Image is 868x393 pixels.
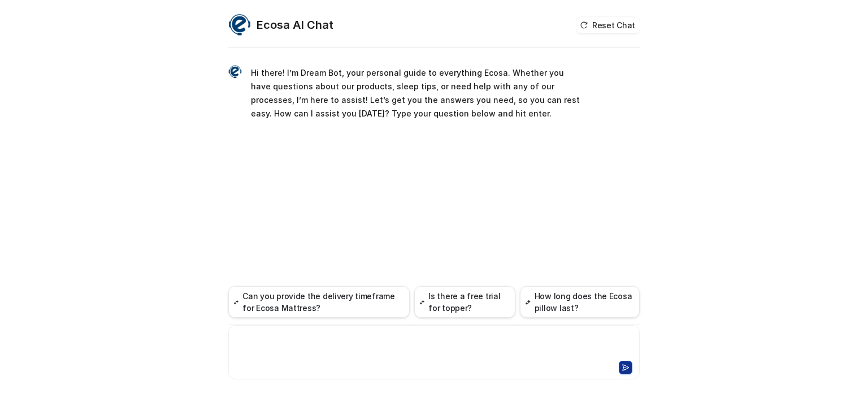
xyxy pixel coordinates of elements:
[414,286,515,318] button: Is there a free trial for topper?
[257,17,333,33] h2: Ecosa AI Chat
[228,14,251,36] img: Widget
[228,65,242,79] img: Widget
[251,66,581,120] p: Hi there! I’m Dream Bot, your personal guide to everything Ecosa. Whether you have questions abou...
[520,286,640,318] button: How long does the Ecosa pillow last?
[576,17,640,33] button: Reset Chat
[228,286,410,318] button: Can you provide the delivery timeframe for Ecosa Mattress?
